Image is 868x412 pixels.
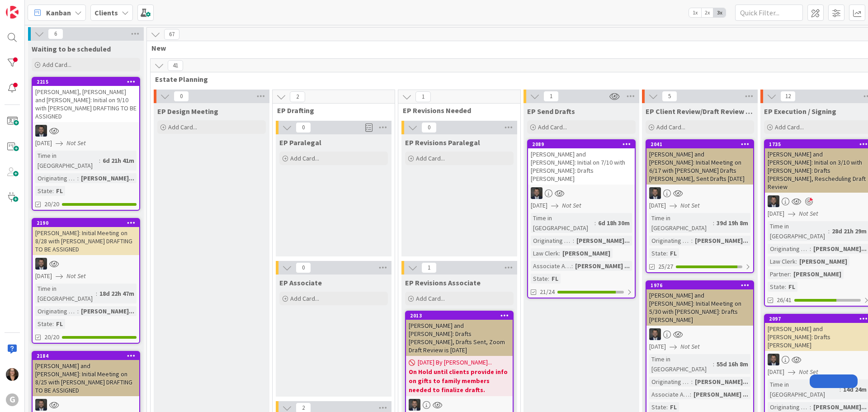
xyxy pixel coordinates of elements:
[35,151,99,170] div: Time in [GEOGRAPHIC_DATA]
[571,261,573,271] span: :
[528,187,635,199] div: JW
[37,220,139,226] div: 2190
[764,107,836,116] span: EP Execution / Signing
[33,78,139,122] div: 2215[PERSON_NAME], [PERSON_NAME] and [PERSON_NAME]: Initial on 9/10 with [PERSON_NAME] DRAFTING T...
[559,248,560,258] span: :
[646,107,754,116] span: EP Client Review/Draft Review Meeting
[52,186,54,196] span: :
[46,7,71,18] span: Kanban
[44,332,59,342] span: 20/20
[6,393,19,406] div: G
[32,44,111,53] span: Waiting to be scheduled
[668,402,679,412] div: FL
[666,402,668,412] span: :
[296,122,311,133] span: 0
[768,209,784,218] span: [DATE]
[662,91,677,102] span: 5
[409,367,510,394] b: On Hold until clients provide info on gifts to family members needed to finalize drafts.
[714,359,750,369] div: 55d 16h 8m
[797,256,849,266] div: [PERSON_NAME]
[768,402,810,412] div: Originating Attorney
[164,29,179,40] span: 67
[33,258,139,270] div: JW
[768,367,784,377] span: [DATE]
[768,269,790,279] div: Partner
[290,154,319,162] span: Add Card...
[96,289,97,298] span: :
[277,106,383,115] span: EP Drafting
[649,342,666,351] span: [DATE]
[691,236,693,246] span: :
[680,342,700,350] i: Not Set
[48,28,63,39] span: 6
[406,312,513,320] div: 2013
[296,262,311,273] span: 0
[527,139,636,298] a: 2089[PERSON_NAME] and [PERSON_NAME]: Initial on 7/10 with [PERSON_NAME]: Drafts [PERSON_NAME]JW[D...
[54,319,65,329] div: FL
[594,218,596,228] span: :
[646,139,754,273] a: 2041[PERSON_NAME] and [PERSON_NAME]: Initial Meeting on 6/17 with [PERSON_NAME] Drafts [PERSON_NA...
[279,138,321,147] span: EP Paralegal
[560,248,613,258] div: [PERSON_NAME]
[35,284,96,303] div: Time in [GEOGRAPHIC_DATA]
[290,294,319,303] span: Add Card...
[6,368,19,381] img: MW
[651,282,753,289] div: 1976
[828,226,830,236] span: :
[646,140,753,185] div: 2041[PERSON_NAME] and [PERSON_NAME]: Initial Meeting on 6/17 with [PERSON_NAME] Drafts [PERSON_NA...
[790,269,791,279] span: :
[649,236,691,246] div: Originating Attorney
[528,140,635,185] div: 2089[PERSON_NAME] and [PERSON_NAME]: Initial on 7/10 with [PERSON_NAME]: Drafts [PERSON_NAME]
[548,274,549,284] span: :
[691,389,750,399] div: [PERSON_NAME] ...
[77,306,79,316] span: :
[416,154,445,162] span: Add Card...
[35,138,52,148] span: [DATE]
[668,248,679,258] div: FL
[562,201,581,209] i: Not Set
[35,125,47,137] img: JW
[780,91,796,102] span: 12
[768,256,796,266] div: Law Clerk
[290,91,305,102] span: 2
[421,122,437,133] span: 0
[649,201,666,210] span: [DATE]
[79,173,137,183] div: [PERSON_NAME]...
[42,61,71,69] span: Add Card...
[799,209,818,218] i: Not Set
[785,282,786,292] span: :
[531,248,559,258] div: Law Clerk
[777,295,792,305] span: 26/41
[66,272,86,280] i: Not Set
[658,262,673,271] span: 25/27
[646,289,753,326] div: [PERSON_NAME] and [PERSON_NAME]: Initial Meeting on 5/30 with [PERSON_NAME]: Drafts [PERSON_NAME]
[32,77,140,211] a: 2215[PERSON_NAME], [PERSON_NAME] and [PERSON_NAME]: Initial on 9/10 with [PERSON_NAME] DRAFTING T...
[646,281,753,326] div: 1976[PERSON_NAME] and [PERSON_NAME]: Initial Meeting on 5/30 with [PERSON_NAME]: Drafts [PERSON_N...
[768,282,785,292] div: State
[531,274,548,284] div: State
[100,156,137,166] div: 6d 21h 41m
[666,248,668,258] span: :
[410,313,513,319] div: 2013
[99,156,100,166] span: :
[532,141,635,147] div: 2089
[279,278,322,287] span: EP Associate
[33,219,139,255] div: 2190[PERSON_NAME]: Initial Meeting on 8/28 with [PERSON_NAME] DRAFTING TO BE ASSIGNED
[735,5,803,21] input: Quick Filter...
[538,123,567,131] span: Add Card...
[690,389,691,399] span: :
[35,319,52,329] div: State
[689,8,701,17] span: 1x
[403,106,509,115] span: EP Revisions Needed
[646,328,753,340] div: JW
[33,352,139,396] div: 2184[PERSON_NAME] and [PERSON_NAME]: Initial Meeting on 8/25 with [PERSON_NAME] DRAFTING TO BE AS...
[66,139,86,147] i: Not Set
[35,186,52,196] div: State
[415,91,431,102] span: 1
[680,201,700,209] i: Not Set
[768,221,828,241] div: Time in [GEOGRAPHIC_DATA]
[549,274,561,284] div: FL
[35,173,77,183] div: Originating Attorney
[646,148,753,185] div: [PERSON_NAME] and [PERSON_NAME]: Initial Meeting on 6/17 with [PERSON_NAME] Drafts [PERSON_NAME],...
[406,320,513,356] div: [PERSON_NAME] and [PERSON_NAME]: Drafts [PERSON_NAME], Drafts Sent, Zoom Draft Review is [DATE]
